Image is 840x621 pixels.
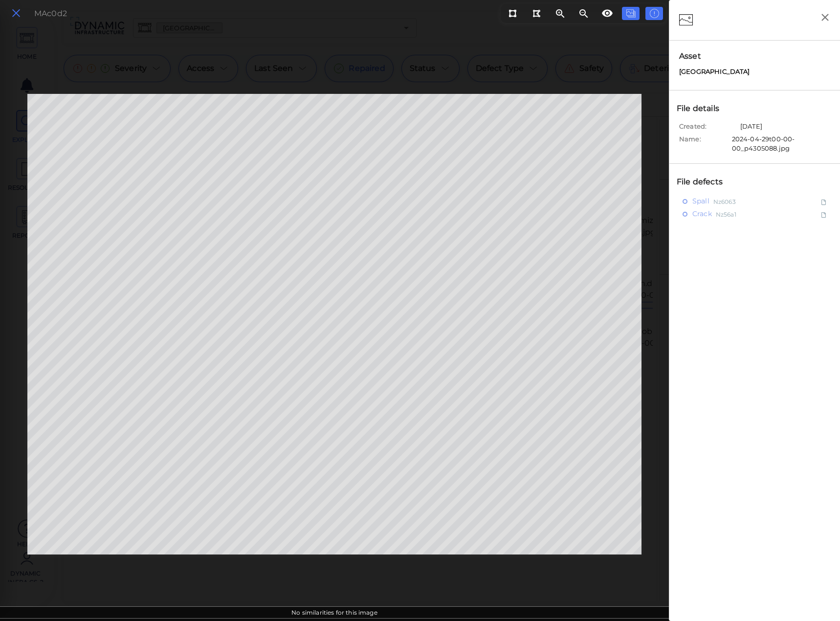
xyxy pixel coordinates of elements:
div: MAc0d2 [34,8,67,20]
div: CrackNz56a1 [674,208,835,221]
div: SpallNz6063 [674,195,835,208]
span: Asset [679,50,830,62]
iframe: Chat [798,577,833,614]
span: Houbolt Road Extension [679,67,750,77]
span: 2024-04-29t00-00-00_p4305088.jpg [732,134,835,154]
span: Crack [692,208,712,220]
span: Nz6063 [713,195,736,207]
div: File details [674,100,732,117]
div: File defects [674,174,735,190]
span: Spall [692,195,709,207]
span: Nz56a1 [716,208,736,220]
span: Name: [679,134,729,147]
span: Created: [679,122,738,134]
span: [DATE] [740,122,762,134]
